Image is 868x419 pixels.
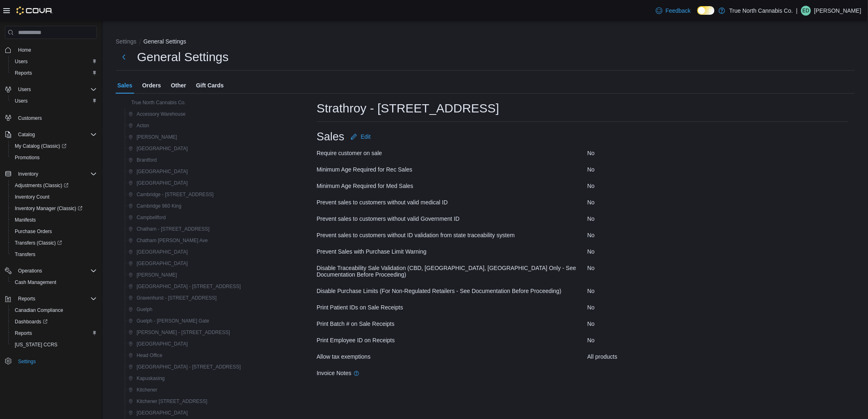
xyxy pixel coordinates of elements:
[137,191,214,198] span: Cambridge - [STREET_ADDRESS]
[8,327,100,339] button: Reports
[11,250,39,259] a: Transfers
[8,56,100,67] button: Users
[125,305,156,314] button: Guelph
[137,375,165,382] span: Kapuskasing
[11,96,97,106] span: Users
[11,141,97,151] span: My Catalog (Classic)
[11,340,61,350] a: [US_STATE] CCRS
[8,191,100,203] button: Inventory Count
[11,227,97,236] span: Purchase Orders
[125,247,191,257] button: [GEOGRAPHIC_DATA]
[15,45,34,55] a: Home
[653,2,694,19] a: Feedback
[125,373,168,383] button: Kapuskasing
[18,131,35,138] span: Catalog
[587,150,848,156] div: No
[317,183,413,189] span: Minimum Age Required for Med Sales
[125,385,161,395] button: Kitchener
[11,305,97,315] span: Canadian Compliance
[116,37,855,47] nav: An example of EuiBreadcrumbs
[137,180,188,186] span: [GEOGRAPHIC_DATA]
[15,169,41,179] button: Inventory
[587,215,848,222] div: No
[137,203,181,209] span: Cambridge 960 King
[587,199,848,206] div: No
[125,362,244,372] button: [GEOGRAPHIC_DATA] - [STREET_ADDRESS]
[125,213,169,222] button: Campbellford
[587,321,848,327] div: No
[15,58,27,65] span: Users
[317,215,460,222] span: Prevent sales to customers without valid Government ID
[120,98,189,108] button: True North Cannabis Co.
[125,121,153,131] button: Acton
[15,251,35,258] span: Transfers
[2,293,100,305] button: Reports
[317,150,382,156] span: Require customer on sale
[137,283,241,290] span: [GEOGRAPHIC_DATA] - [STREET_ADDRESS]
[125,350,166,360] button: Head Office
[15,266,97,276] span: Operations
[11,68,35,78] a: Reports
[15,70,32,76] span: Reports
[15,356,97,366] span: Settings
[18,47,31,53] span: Home
[11,204,97,213] span: Inventory Manager (Classic)
[116,38,137,45] button: Settings
[11,238,97,248] span: Transfers (Classic)
[137,410,188,416] span: [GEOGRAPHIC_DATA]
[11,340,97,350] span: Washington CCRS
[8,95,100,107] button: Users
[15,143,66,149] span: My Catalog (Classic)
[8,249,100,260] button: Transfers
[11,305,66,315] a: Canadian Compliance
[131,99,186,106] span: True North Cannabis Co.
[317,370,352,377] span: Invoice Notes
[587,248,848,255] div: No
[142,77,161,94] span: Orders
[15,294,39,304] button: Reports
[2,129,100,140] button: Catalog
[125,339,191,349] button: [GEOGRAPHIC_DATA]
[125,132,180,142] button: [PERSON_NAME]
[137,318,209,324] span: Guelph - [PERSON_NAME] Gate
[137,157,157,163] span: Brantford
[125,408,191,418] button: [GEOGRAPHIC_DATA]
[125,224,213,234] button: Chatham - [STREET_ADDRESS]
[11,215,39,225] a: Manifests
[125,167,191,176] button: [GEOGRAPHIC_DATA]
[11,141,70,151] a: My Catalog (Classic)
[15,318,48,325] span: Dashboards
[125,259,191,268] button: [GEOGRAPHIC_DATA]
[15,205,82,212] span: Inventory Manager (Classic)
[2,168,100,180] button: Inventory
[15,217,36,223] span: Manifests
[137,295,217,301] span: Gravenhurst - [STREET_ADDRESS]
[125,316,212,326] button: Guelph - [PERSON_NAME] Gate
[196,77,224,94] span: Gift Cards
[137,249,188,255] span: [GEOGRAPHIC_DATA]
[317,265,578,278] span: Disable Traceability Sale Validation (CBD, [GEOGRAPHIC_DATA], [GEOGRAPHIC_DATA] Only - See Docume...
[125,396,211,406] button: Kitchener [STREET_ADDRESS]
[2,355,100,367] button: Settings
[2,84,100,95] button: Users
[587,166,848,173] div: No
[11,181,97,190] span: Adjustments (Classic)
[666,7,691,15] span: Feedback
[15,240,62,246] span: Transfers (Classic)
[8,305,100,316] button: Canadian Compliance
[15,228,52,235] span: Purchase Orders
[137,352,162,359] span: Head Office
[697,6,715,15] input: Dark Mode
[18,295,35,302] span: Reports
[137,387,158,393] span: Kitchener
[15,85,97,94] span: Users
[137,364,241,370] span: [GEOGRAPHIC_DATA] - [STREET_ADDRESS]
[8,316,100,327] a: Dashboards
[137,341,188,347] span: [GEOGRAPHIC_DATA]
[587,353,848,360] div: All products
[125,236,211,245] button: Chatham [PERSON_NAME] Ave
[8,203,100,214] a: Inventory Manager (Classic)
[347,128,374,145] button: Edit
[11,277,97,287] span: Cash Management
